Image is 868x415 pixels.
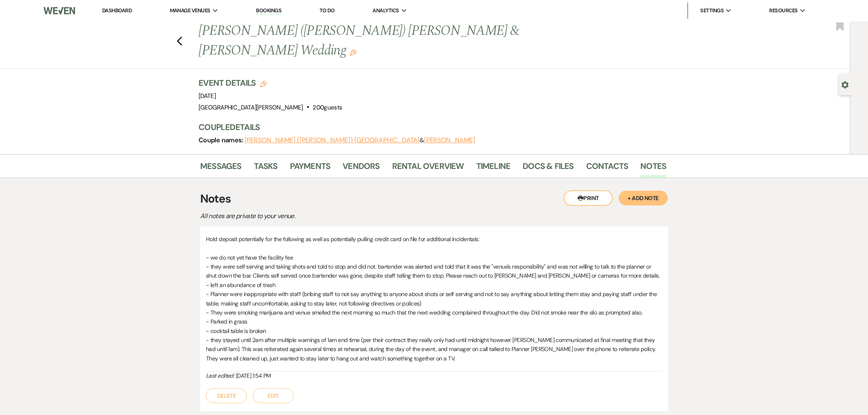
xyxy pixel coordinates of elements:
a: Tasks [254,160,278,178]
span: [GEOGRAPHIC_DATA][PERSON_NAME] [199,103,303,112]
p: - they were self serving and taking shots and told to stop and did not. bartender was alerted and... [206,262,662,280]
a: Contacts [586,160,628,178]
a: Bookings [256,7,281,15]
p: - They were smoking marijuana and venue smelled the next morning so much that the next wedding co... [206,308,662,317]
button: Print [564,190,613,206]
p: - left an abundance of trash [206,280,662,290]
p: - Parked in grass [206,317,662,326]
a: Payments [290,160,331,178]
button: Edit [350,48,356,56]
button: [PERSON_NAME] ([PERSON_NAME]) [GEOGRAPHIC_DATA] [244,137,420,144]
img: Weven Logo [43,2,75,19]
p: - we do not yet have the facility fee [206,253,662,262]
a: Vendors [343,160,379,178]
span: Resources [769,7,797,15]
span: 200 guests [313,103,342,112]
a: To Do [320,7,335,14]
a: Dashboard [102,7,132,14]
p: - cocktail table is broken [206,326,662,335]
h3: Couple Details [199,121,658,133]
i: Last edited: [206,372,234,379]
a: Docs & Files [523,160,573,178]
button: + Add Note [619,191,668,205]
button: Open lead details [841,80,849,88]
a: Notes [640,160,666,178]
span: Couple names: [199,136,244,144]
button: [PERSON_NAME] [424,137,475,144]
h3: Notes [200,190,668,207]
div: [DATE] 1:54 PM [206,372,662,380]
p: - Planner were inappropriate with staff (bribing staff to not say anything to anyone about shots ... [206,290,662,308]
p: Hold deposit potentially for the following as well as potentially pulling credit card on file for... [206,235,662,244]
p: - they stayed until 2am after multiple warnings of 1am end time (per their contract they really o... [206,335,662,363]
span: & [244,136,475,144]
span: Settings [700,7,724,15]
a: Messages [200,160,242,178]
button: Edit [253,388,294,403]
a: Timeline [476,160,511,178]
h3: Event Details [199,77,342,89]
h1: [PERSON_NAME] ([PERSON_NAME]) [PERSON_NAME] & [PERSON_NAME] Wedding [199,21,566,60]
p: All notes are private to your venue. [200,211,487,221]
span: Manage Venues [170,7,210,15]
span: [DATE] [199,92,216,100]
a: Rental Overview [392,160,464,178]
button: Delete [206,388,247,403]
span: Analytics [372,7,399,15]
